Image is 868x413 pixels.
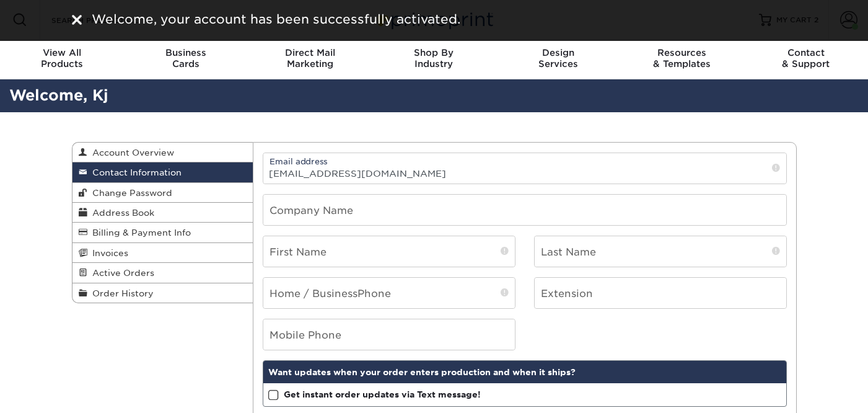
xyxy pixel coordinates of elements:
[72,15,82,25] img: close
[87,228,191,238] span: Billing & Payment Info
[87,148,174,158] span: Account Overview
[372,47,496,69] div: Industry
[72,203,253,223] a: Address Book
[72,162,253,182] a: Contact Information
[87,208,154,218] span: Address Book
[248,40,372,79] a: Direct MailMarketing
[124,47,248,58] span: Business
[496,47,620,58] span: Design
[72,183,253,203] a: Change Password
[620,40,744,79] a: Resources& Templates
[496,47,620,69] div: Services
[87,167,182,177] span: Contact Information
[263,361,786,383] div: Want updates when your order enters production and when it ships?
[72,263,253,283] a: Active Orders
[72,143,253,162] a: Account Overview
[284,389,481,399] strong: Get instant order updates via Text message!
[124,40,248,79] a: BusinessCards
[620,47,744,69] div: & Templates
[87,268,154,278] span: Active Orders
[72,243,253,263] a: Invoices
[372,40,496,79] a: Shop ByIndustry
[92,12,460,27] span: Welcome, your account has been successfully activated.
[496,40,620,79] a: DesignServices
[72,283,253,303] a: Order History
[372,47,496,58] span: Shop By
[87,288,154,298] span: Order History
[124,47,248,69] div: Cards
[744,47,868,58] span: Contact
[72,223,253,242] a: Billing & Payment Info
[87,188,172,198] span: Change Password
[744,40,868,79] a: Contact& Support
[248,47,372,58] span: Direct Mail
[744,47,868,69] div: & Support
[620,47,744,58] span: Resources
[87,248,128,258] span: Invoices
[248,47,372,69] div: Marketing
